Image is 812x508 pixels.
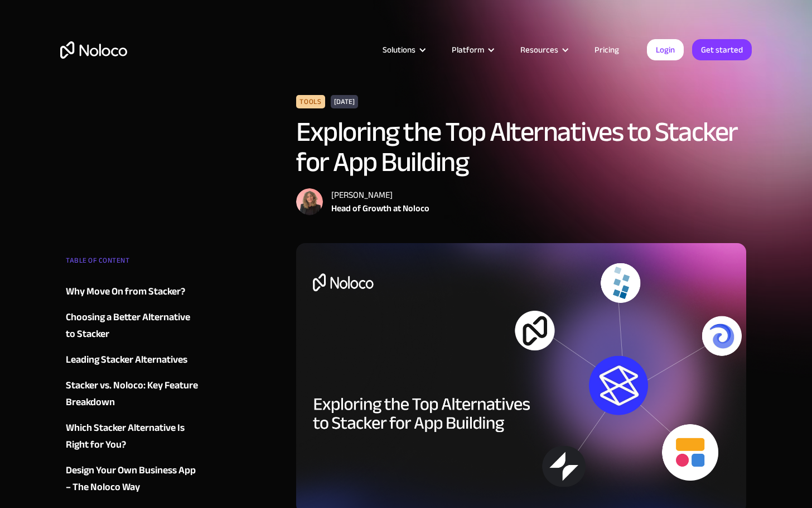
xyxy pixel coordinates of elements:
div: Platform [438,42,506,57]
h1: Exploring the Top Alternatives to Stacker for App Building [296,117,746,177]
div: TABLE OF CONTENT [66,252,201,274]
div: Solutions [369,42,438,57]
a: Which Stacker Alternative Is Right for You? [66,420,201,453]
a: Pricing [581,42,633,57]
a: Choosing a Better Alternative to Stacker [66,309,201,343]
a: Login [647,39,684,60]
a: Stacker vs. Noloco: Key Feature Breakdown [66,377,201,411]
a: Why Move On from Stacker? [66,283,201,300]
div: [PERSON_NAME] [331,188,429,202]
a: home [60,41,127,59]
div: Leading Stacker Alternatives [66,352,187,368]
a: Leading Stacker Alternatives [66,352,201,368]
a: Get started [692,39,752,60]
div: Solutions [383,42,415,57]
div: Why Move On from Stacker? [66,283,185,300]
div: Platform [452,42,484,57]
div: Resources [520,42,558,57]
a: Design Your Own Business App – The Noloco Way [66,462,201,496]
div: Resources [506,42,581,57]
div: Head of Growth at Noloco [331,202,429,215]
